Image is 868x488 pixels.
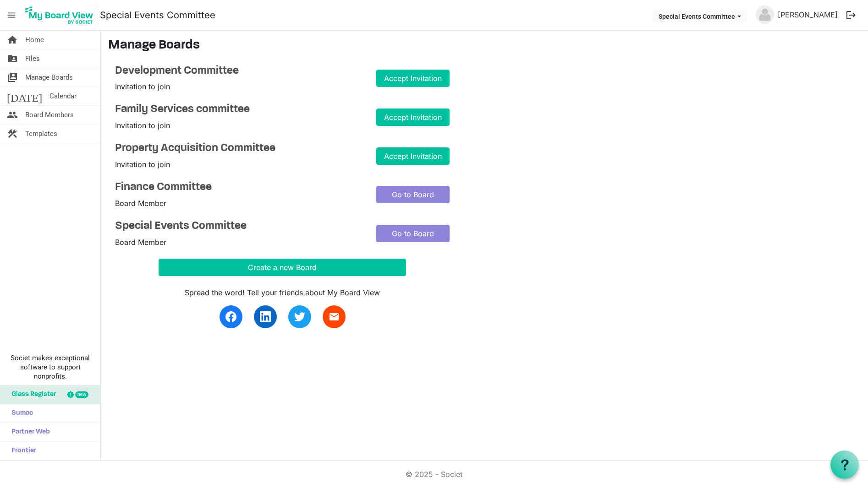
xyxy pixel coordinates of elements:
div: Spread the word! Tell your friends about My Board View [159,287,406,298]
span: Manage Boards [25,68,73,87]
a: Accept Invitation [376,147,450,165]
a: Finance Committee [115,181,363,194]
h4: Property Acquisition Committee [115,142,363,155]
h4: Development Committee [115,65,363,78]
img: My Board View Logo [22,4,96,27]
a: [PERSON_NAME] [774,5,841,24]
span: Partner Web [7,423,50,441]
img: linkedin.svg [260,311,271,322]
span: construction [7,125,18,143]
span: Board Members [25,106,74,124]
h4: Family Services committee [115,103,363,116]
span: menu [3,6,20,24]
button: logout [841,5,861,25]
span: Board Member [115,199,166,208]
a: © 2025 - Societ [406,470,462,479]
span: Calendar [49,87,77,105]
a: Special Events Committee [100,6,215,24]
span: Templates [25,125,57,143]
a: Go to Board [376,186,450,203]
span: Societ makes exceptional software to support nonprofits. [4,353,96,381]
span: Sumac [7,404,33,423]
h3: Manage Boards [108,38,861,54]
span: Glass Register [7,385,56,404]
span: folder_shared [7,49,18,68]
a: My Board View Logo [22,4,100,27]
a: email [323,305,346,328]
span: Board Member [115,238,166,247]
button: Create a new Board [159,259,406,276]
span: Invitation to join [115,160,170,169]
span: [DATE] [7,87,42,105]
span: people [7,106,18,124]
span: switch_account [7,68,18,87]
span: Home [25,31,44,49]
a: Special Events Committee [115,220,363,233]
span: Files [25,49,40,68]
span: Invitation to join [115,121,170,130]
img: facebook.svg [225,311,236,322]
img: no-profile-picture.svg [756,5,774,24]
span: Invitation to join [115,82,170,91]
img: twitter.svg [294,311,305,322]
span: home [7,31,18,49]
a: Accept Invitation [376,70,450,87]
button: Special Events Committee dropdownbutton [653,10,747,22]
a: Go to Board [376,225,450,242]
span: Frontier [7,442,36,460]
a: Accept Invitation [376,108,450,126]
span: email [329,311,340,322]
div: new [75,391,88,398]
